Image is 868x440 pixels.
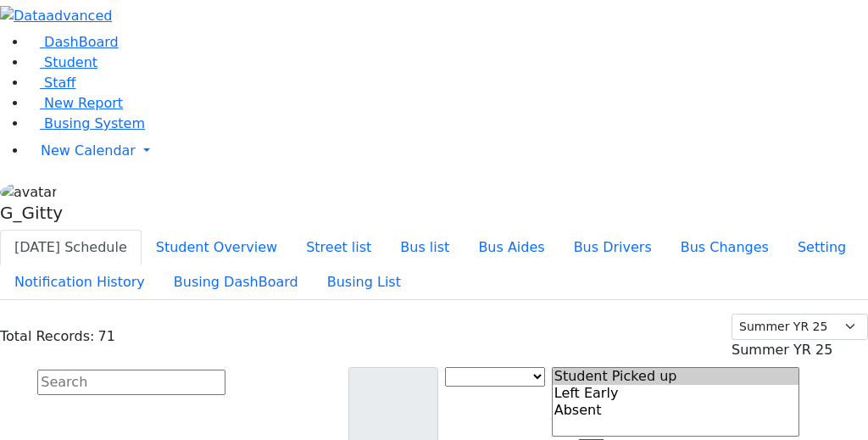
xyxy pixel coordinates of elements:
[27,54,97,70] a: Student
[559,230,666,265] button: Bus Drivers
[553,385,799,402] option: Left Early
[553,402,799,419] option: Absent
[44,54,97,70] span: Student
[553,368,799,385] option: Student Picked up
[97,328,114,344] span: 71
[37,370,225,395] input: Search
[159,265,313,300] button: Busing DashBoard
[27,34,119,50] a: DashBoard
[142,230,292,265] button: Student Overview
[41,142,136,159] span: New Calendar
[44,115,145,131] span: Busing System
[386,230,464,265] button: Bus list
[666,230,783,265] button: Bus Changes
[732,342,832,358] span: Summer YR 25
[732,314,868,340] select: Default select example
[44,95,123,111] span: New Report
[313,265,415,300] button: Busing List
[783,230,860,265] button: Setting
[27,115,145,131] a: Busing System
[464,230,559,265] button: Bus Aides
[44,75,75,91] span: Staff
[27,75,75,91] a: Staff
[292,230,386,265] button: Street list
[44,34,119,50] span: DashBoard
[27,95,123,111] a: New Report
[27,134,868,168] a: New Calendar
